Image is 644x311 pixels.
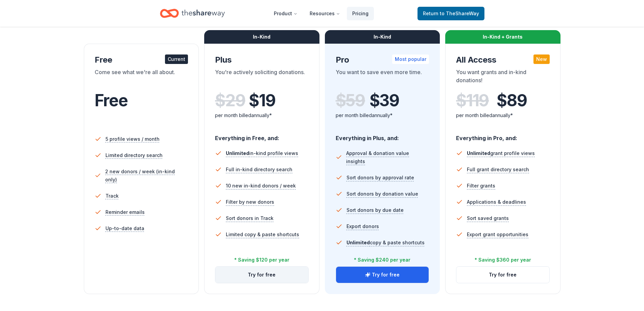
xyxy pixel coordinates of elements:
div: Most popular [392,54,429,64]
span: Sort donors by donation value [347,190,418,198]
div: * Saving $360 per year [475,256,531,264]
span: Sort saved grants [467,214,509,222]
button: Try for free [215,267,308,283]
div: per month billed annually* [336,111,429,119]
a: Home [160,5,225,21]
div: Free [95,54,188,65]
button: Product [268,7,303,20]
div: Pro [336,54,429,65]
span: Full in-kind directory search [226,165,292,174]
div: All Access [456,54,550,65]
span: in-kind profile views [226,150,298,156]
span: Reminder emails [105,208,145,216]
div: Everything in Plus, and: [336,128,429,142]
div: You're actively soliciting donations. [215,68,309,87]
div: * Saving $240 per year [354,256,410,264]
span: Sort donors in Track [226,214,273,222]
div: per month billed annually* [456,111,550,119]
span: Filter by new donors [226,198,274,206]
span: Export donors [347,222,379,230]
div: In-Kind [325,30,440,44]
button: Try for free [336,267,429,283]
div: In-Kind [204,30,319,44]
span: 10 new in-kind donors / week [226,182,296,190]
div: Plus [215,54,309,65]
div: Come see what we're all about. [95,68,188,87]
span: copy & paste shortcuts [347,240,425,245]
span: Track [105,192,119,200]
nav: Main [268,5,374,21]
span: Up-to-date data [105,224,144,232]
span: Sort donors by approval rate [347,174,414,182]
span: Unlimited [347,240,370,245]
span: 5 profile views / month [105,135,160,143]
div: Everything in Pro, and: [456,128,550,142]
span: Free [95,90,128,110]
span: Unlimited [467,150,490,156]
span: Full grant directory search [467,165,529,174]
span: $ 89 [497,91,527,110]
span: grant profile views [467,150,535,156]
div: You want grants and in-kind donations! [456,68,550,87]
span: Unlimited [226,150,249,156]
span: Approval & donation value insights [346,149,429,165]
span: Return [423,9,479,18]
span: $ 19 [249,91,275,110]
span: Limited copy & paste shortcuts [226,230,299,239]
span: Export grant opportunities [467,230,528,239]
div: In-Kind + Grants [445,30,560,44]
span: 2 new donors / week (in-kind only) [105,168,188,184]
a: Returnto TheShareWay [418,7,484,20]
span: Sort donors by due date [347,206,404,214]
button: Try for free [456,267,549,283]
span: Limited directory search [105,151,163,159]
div: per month billed annually* [215,111,309,119]
div: Everything in Free, and: [215,128,309,142]
span: to TheShareWay [440,10,479,16]
div: * Saving $120 per year [234,256,289,264]
span: $ 39 [369,91,399,110]
div: You want to save even more time. [336,68,429,87]
div: New [533,54,550,64]
a: Pricing [347,7,374,20]
button: Resources [304,7,345,20]
div: Current [165,54,188,64]
span: Filter grants [467,182,495,190]
span: Applications & deadlines [467,198,526,206]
